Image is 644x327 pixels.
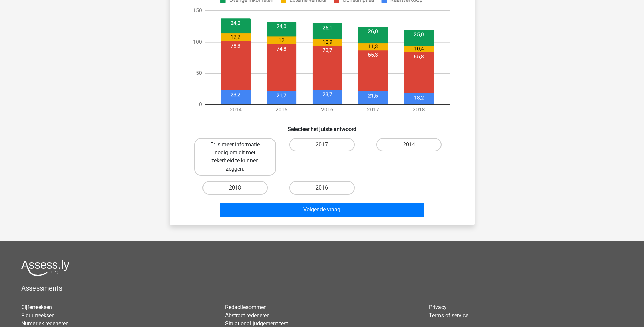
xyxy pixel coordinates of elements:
[181,121,464,132] h6: Selecteer het juiste antwoord
[225,320,288,327] a: Situational judgement test
[220,203,424,217] button: Volgende vraag
[225,304,267,310] a: Redactiesommen
[21,320,69,327] a: Numeriek redeneren
[376,138,442,151] label: 2014
[21,260,69,276] img: Assessly logo
[194,138,276,176] label: Er is meer informatie nodig om dit met zekerheid te kunnen zeggen.
[429,312,468,319] a: Terms of service
[429,304,447,310] a: Privacy
[21,312,55,319] a: Figuurreeksen
[202,181,268,195] label: 2018
[225,312,270,319] a: Abstract redeneren
[21,284,623,292] h5: Assessments
[289,138,355,151] label: 2017
[289,181,355,195] label: 2016
[21,304,52,310] a: Cijferreeksen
